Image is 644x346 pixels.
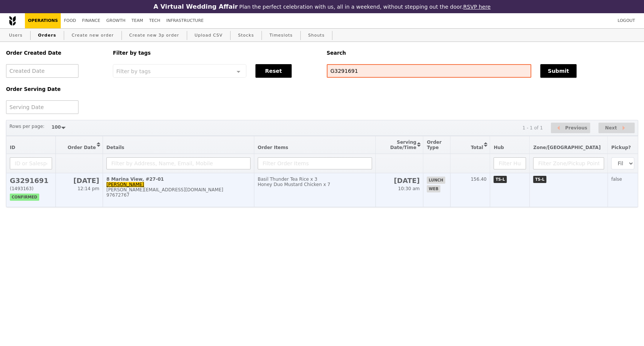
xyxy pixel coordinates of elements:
a: Food [61,13,79,28]
img: Grain logo [9,16,16,26]
div: 1 - 1 of 1 [522,125,543,131]
input: Filter Hub [493,157,526,169]
h5: Search [327,50,638,56]
a: Infrastructure [163,13,207,28]
span: 156.40 [470,177,486,182]
span: ID [10,145,15,150]
a: Logout [615,13,638,28]
input: Filter Order Items [258,157,372,169]
input: Filter by Address, Name, Email, Mobile [106,157,251,169]
a: Stocks [235,29,257,42]
button: Submit [540,64,576,78]
div: [PERSON_NAME][EMAIL_ADDRESS][DOMAIN_NAME] [106,187,251,192]
span: Order Type [427,140,441,150]
a: Timeslots [266,29,295,42]
input: ID or Salesperson name [10,157,52,169]
a: [PERSON_NAME] [106,182,144,187]
h2: [DATE] [59,177,99,185]
span: confirmed [10,194,39,201]
a: Create new order [69,29,117,42]
div: (1493163) [10,186,52,191]
h5: Order Serving Date [6,86,104,92]
a: Tech [146,13,163,28]
span: false [611,177,622,182]
button: Next [598,123,635,134]
a: Orders [35,29,59,42]
a: RSVP here [463,4,491,10]
span: Pickup? [611,145,631,150]
button: Previous [551,123,590,134]
a: Shouts [305,29,328,42]
span: Details [106,145,124,150]
a: Create new 3p order [126,29,182,42]
span: Hub [493,145,504,150]
span: TS-L [533,176,546,183]
button: Reset [255,64,292,78]
input: Created Date [6,64,78,78]
a: Finance [79,13,103,28]
div: 8 Marina View, #27-01 [106,177,251,182]
a: Growth [103,13,129,28]
span: Previous [565,123,587,132]
span: web [427,185,440,192]
label: Rows per page: [9,123,45,130]
span: Order Items [258,145,288,150]
h5: Order Created Date [6,50,104,56]
a: Users [6,29,26,42]
a: Team [128,13,146,28]
span: lunch [427,177,445,184]
div: 97672767 [106,192,251,198]
span: Next [605,123,617,132]
h5: Filter by tags [113,50,317,56]
input: Serving Date [6,100,78,114]
a: Upload CSV [192,29,226,42]
span: 12:14 pm [77,186,99,191]
div: Honey Duo Mustard Chicken x 7 [258,182,372,187]
h2: G3291691 [10,177,52,185]
span: TS-L [493,176,507,183]
h2: [DATE] [379,177,420,185]
a: Operations [25,13,61,28]
span: Zone/[GEOGRAPHIC_DATA] [533,145,601,150]
input: Search any field [327,64,531,78]
div: Basil Thunder Tea Rice x 3 [258,177,372,182]
span: Filter by tags [116,68,151,74]
h3: A Virtual Wedding Affair [154,3,238,10]
span: 10:30 am [398,186,420,191]
div: Plan the perfect celebration with us, all in a weekend, without stepping out the door. [108,3,537,10]
input: Filter Zone/Pickup Point [533,157,604,169]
